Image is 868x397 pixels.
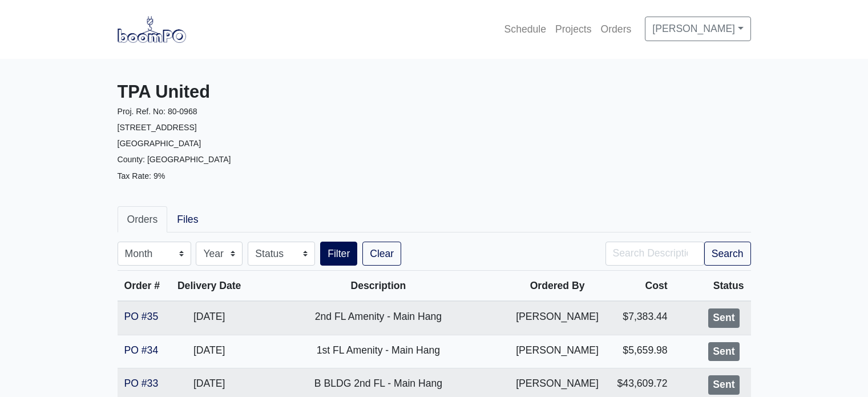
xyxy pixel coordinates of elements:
td: 1st FL Amenity - Main Hang [249,335,507,368]
a: Projects [551,17,596,42]
small: County: [GEOGRAPHIC_DATA] [118,155,231,164]
h3: TPA United [118,82,426,103]
img: boomPO [118,16,186,42]
a: [PERSON_NAME] [645,17,750,41]
div: Sent [708,342,739,362]
td: $5,659.98 [608,335,675,368]
button: Search [704,242,751,266]
a: PO #33 [124,378,159,389]
th: Ordered By [507,271,608,302]
td: [DATE] [169,301,249,335]
a: PO #35 [124,311,159,322]
th: Order # [118,271,169,302]
a: Orders [118,206,168,232]
small: [STREET_ADDRESS] [118,123,197,132]
div: Sent [708,308,739,328]
td: [DATE] [169,335,249,368]
small: [GEOGRAPHIC_DATA] [118,139,201,148]
small: Proj. Ref. No: 80-0968 [118,107,197,116]
div: Sent [708,375,739,395]
th: Description [249,271,507,302]
a: Schedule [500,17,551,42]
td: [PERSON_NAME] [507,301,608,335]
th: Status [675,271,751,302]
td: [PERSON_NAME] [507,335,608,368]
td: $7,383.44 [608,301,675,335]
input: Search [605,242,704,266]
a: Files [167,206,208,232]
th: Delivery Date [169,271,249,302]
button: Filter [320,242,357,266]
th: Cost [608,271,675,302]
a: Clear [362,242,401,266]
small: Tax Rate: 9% [118,171,165,181]
td: 2nd FL Amenity - Main Hang [249,301,507,335]
a: Orders [596,17,636,42]
a: PO #34 [124,344,159,356]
